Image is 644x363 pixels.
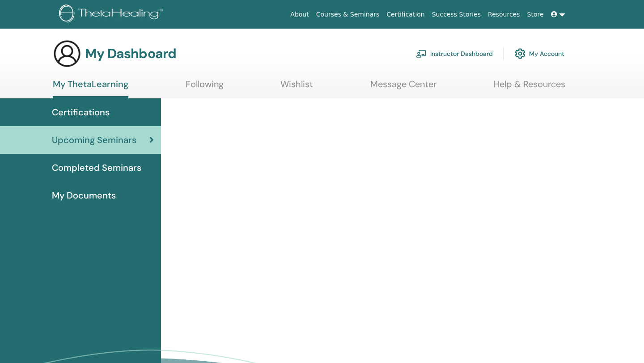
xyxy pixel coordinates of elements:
[383,6,428,23] a: Certification
[53,39,81,68] img: generic-user-icon.jpg
[493,79,565,96] a: Help & Resources
[59,4,166,25] img: logo.png
[515,44,564,63] a: My Account
[515,46,525,61] img: cog.svg
[370,79,436,96] a: Message Center
[287,6,312,23] a: About
[53,79,128,98] a: My ThetaLearning
[52,133,136,147] span: Upcoming Seminars
[524,6,547,23] a: Store
[313,6,383,23] a: Courses & Seminars
[416,44,493,63] a: Instructor Dashboard
[52,189,116,202] span: My Documents
[52,106,110,119] span: Certifications
[85,46,176,62] h3: My Dashboard
[428,6,484,23] a: Success Stories
[280,79,313,96] a: Wishlist
[416,50,427,58] img: chalkboard-teacher.svg
[484,6,524,23] a: Resources
[186,79,224,96] a: Following
[52,161,141,174] span: Completed Seminars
